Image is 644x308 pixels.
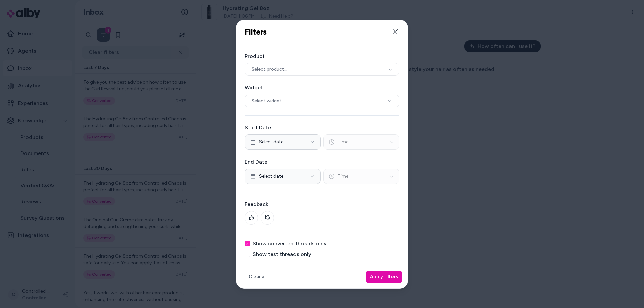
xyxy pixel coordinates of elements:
span: Select date [259,173,283,180]
label: Feedback [245,200,399,208]
span: Select product... [252,66,287,73]
h2: Filters [245,27,267,37]
label: Product [245,52,399,60]
label: Show test threads only [253,252,311,257]
button: Apply filters [366,271,402,283]
span: Select date [259,139,283,145]
label: Show converted threads only [253,241,327,246]
button: Select date [245,169,321,184]
button: Clear all [245,271,270,283]
button: Select date [245,134,321,150]
label: Start Date [245,124,399,132]
label: Widget [245,84,399,92]
label: End Date [245,158,399,166]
